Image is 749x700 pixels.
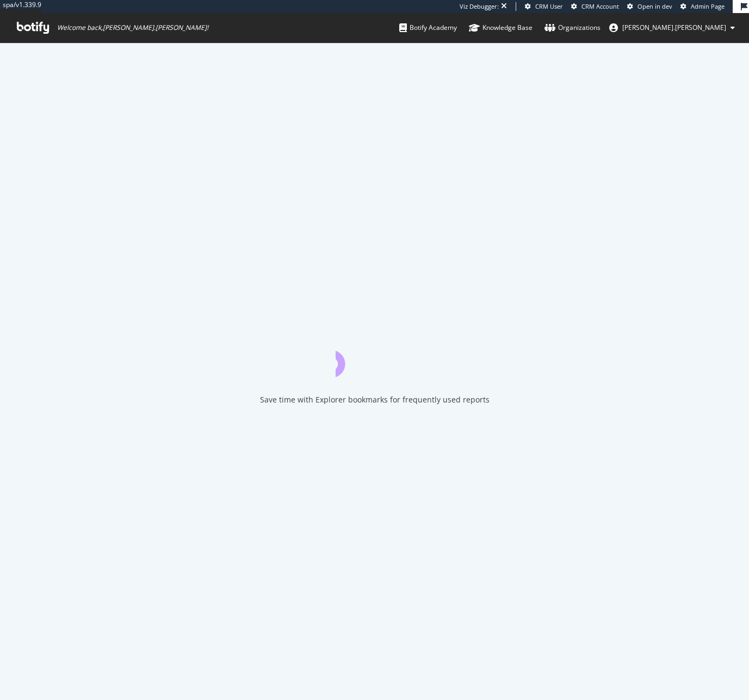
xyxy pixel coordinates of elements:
span: Open in dev [637,2,672,10]
div: Knowledge Base [469,22,533,33]
div: Botify Academy [399,22,457,33]
a: CRM User [525,2,563,11]
span: Welcome back, [PERSON_NAME].[PERSON_NAME] ! [57,23,208,32]
a: Botify Academy [399,13,457,42]
span: jessica.jordan [622,23,726,32]
span: CRM User [535,2,563,10]
a: Organizations [544,13,601,42]
span: Admin Page [691,2,725,10]
a: Admin Page [680,2,725,11]
div: Organizations [544,22,601,33]
a: Open in dev [627,2,672,11]
a: Knowledge Base [469,13,533,42]
button: [PERSON_NAME].[PERSON_NAME] [601,19,744,36]
div: Viz Debugger: [460,2,499,11]
div: animation [336,338,414,377]
a: CRM Account [571,2,619,11]
div: Save time with Explorer bookmarks for frequently used reports [260,394,490,405]
span: CRM Account [581,2,619,10]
